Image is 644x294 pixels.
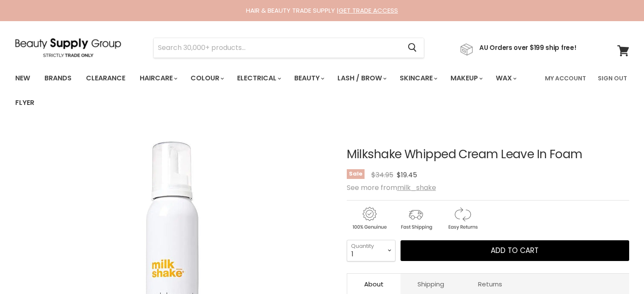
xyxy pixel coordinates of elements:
[9,94,41,112] a: Flyer
[5,6,640,15] div: HAIR & BEAUTY TRADE SUPPLY |
[231,69,286,87] a: Electrical
[371,170,393,180] span: $34.95
[393,206,438,231] img: shipping.gif
[489,69,522,87] a: Wax
[133,69,182,87] a: Haircare
[397,170,417,180] span: $19.45
[9,69,36,87] a: New
[401,240,629,261] button: Add to cart
[347,183,436,192] span: See more from
[288,69,329,87] a: Beauty
[593,69,632,87] a: Sign Out
[540,69,591,87] a: My Account
[393,69,442,87] a: Skincare
[347,206,392,231] img: genuine.gif
[347,169,365,179] span: Sale
[154,38,401,58] input: Search
[444,69,488,87] a: Makeup
[491,245,539,256] span: Add to cart
[5,66,640,115] nav: Main
[347,148,629,161] h1: Milkshake Whipped Cream Leave In Foam
[401,38,424,58] button: Search
[397,183,436,192] a: milk_shake
[440,206,485,231] img: returns.gif
[9,66,540,115] ul: Main menu
[38,69,78,87] a: Brands
[331,69,392,87] a: Lash / Brow
[153,38,424,58] form: Product
[602,254,636,286] iframe: Gorgias live chat messenger
[80,69,132,87] a: Clearance
[184,69,229,87] a: Colour
[339,6,398,15] a: GET TRADE ACCESS
[347,240,395,261] select: Quantity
